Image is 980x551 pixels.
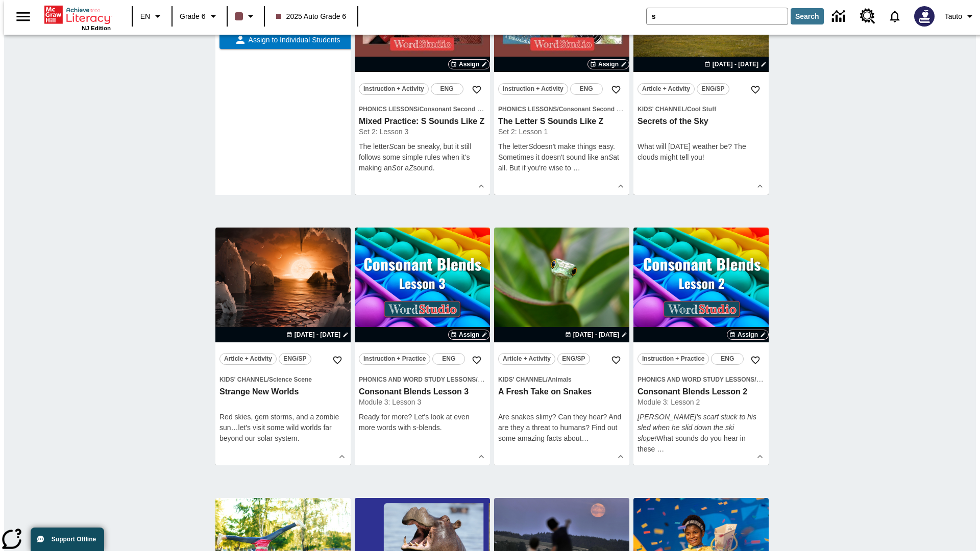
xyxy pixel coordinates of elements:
[573,330,619,339] span: [DATE] - [DATE]
[418,106,419,113] span: /
[657,445,664,453] span: …
[791,8,824,24] button: Search
[557,353,590,365] button: ENG/SP
[607,351,625,369] button: Add to Favorites
[746,351,765,369] button: Add to Favorites
[548,376,572,383] span: Animals
[570,83,603,95] button: ENG
[546,376,548,383] span: /
[638,413,756,442] em: [PERSON_NAME]'s scarf stuck to his sled when he slid down the ski slope!
[478,376,532,383] span: Consonant Blends
[8,2,38,32] button: Open side menu
[738,330,758,339] span: Assign
[528,142,533,151] em: S
[642,84,690,94] span: Article + Activity
[448,59,490,69] button: Assign Choose Dates
[498,116,625,127] h3: The Letter S Sounds Like Z
[697,83,729,95] button: ENG/SP
[642,354,704,364] span: Instruction + Practice
[295,330,340,339] span: [DATE] - [DATE]
[176,7,224,26] button: Grade: Grade 6, Select a grade
[468,81,486,99] button: Add to Favorites
[474,449,489,464] button: Show Details
[881,3,908,30] a: Notifications
[284,330,351,339] button: Aug 24 - Aug 24 Choose Dates
[440,84,454,94] span: ENG
[638,104,765,114] span: Topic: Kids' Channel/Cool Stuff
[647,8,788,24] input: search field
[247,35,340,45] span: Assign to Individual Students
[276,11,347,22] span: 2025 Auto Grade 6
[503,84,563,94] span: Instruction + Activity
[941,7,980,26] button: Profile/Settings
[498,387,625,397] h3: A Fresh Take on Snakes
[219,387,347,397] h3: Strange New Worlds
[392,164,397,172] em: S
[754,375,763,383] span: /
[854,3,881,30] a: Resource Center, Will open in new tab
[224,354,272,364] span: Article + Activity
[359,387,486,397] h3: Consonant Blends Lesson 3
[498,374,625,385] span: Topic: Kids' Channel/Animals
[231,7,261,26] button: Class color is dark brown. Change class color
[557,106,558,113] span: /
[44,4,111,31] div: Home
[752,179,768,194] button: Show Details
[559,106,639,113] span: Consonant Second Sounds
[359,353,430,365] button: Instruction + Practice
[727,330,769,340] button: Assign Choose Dates
[328,351,347,369] button: Add to Favorites
[498,106,557,113] span: Phonics Lessons
[359,141,486,173] p: The letter can be sneaky, but it still follows some simple rules when it's making an or a sound.
[474,179,489,194] button: Show Details
[633,228,769,465] div: lesson details
[638,376,754,383] span: Phonics and Word Study Lessons
[498,141,625,173] p: The letter doesn't make things easy. Sometimes it doesn't sound like an at all. But if you're wis...
[638,141,765,163] p: What will [DATE] weather be? The clouds might tell you!
[711,353,744,365] button: ENG
[638,374,765,385] span: Topic: Phonics and Word Study Lessons/Consonant Blends
[503,354,551,364] span: Article + Activity
[638,412,765,455] p: What sounds do you hear in these
[752,449,768,464] button: Show Details
[613,449,628,464] button: Show Details
[587,59,629,69] button: Assign Choose Dates
[283,354,306,364] span: ENG/SP
[448,330,490,340] button: Assign Choose Dates
[613,179,628,194] button: Show Details
[267,376,269,383] span: /
[219,353,277,365] button: Article + Activity
[701,84,724,94] span: ENG/SP
[498,412,625,444] div: Are snakes slimy? Can they hear? And are they a threat to humans? Find out some amazing facts abou
[563,330,629,339] button: Aug 26 - Aug 26 Choose Dates
[359,104,486,114] span: Topic: Phonics Lessons/Consonant Second Sounds
[476,375,484,383] span: /
[363,84,424,94] span: Instruction + Activity
[607,81,625,99] button: Add to Favorites
[638,106,685,113] span: Kids' Channel
[498,104,625,114] span: Topic: Phonics Lessons/Consonant Second Sounds
[498,83,568,95] button: Instruction + Activity
[431,83,463,95] button: ENG
[136,7,168,26] button: Language: EN, Select a language
[580,434,582,442] span: t
[363,354,426,364] span: Instruction + Practice
[442,354,455,364] span: ENG
[180,11,206,22] span: Grade 6
[580,84,593,94] span: ENG
[638,387,765,397] h3: Consonant Blends Lesson 2
[914,6,935,27] img: Avatar
[638,353,709,365] button: Instruction + Practice
[219,376,267,383] span: Kids' Channel
[581,434,589,442] span: …
[420,106,500,113] span: Consonant Second Sounds
[219,31,355,49] button: Assign to Individual Students
[608,153,613,161] em: S
[44,5,111,25] a: Home
[459,60,479,69] span: Assign
[334,449,350,464] button: Show Details
[389,142,394,151] em: S
[31,528,104,551] button: Support Offline
[409,164,413,172] em: Z
[82,25,111,31] span: NJ Edition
